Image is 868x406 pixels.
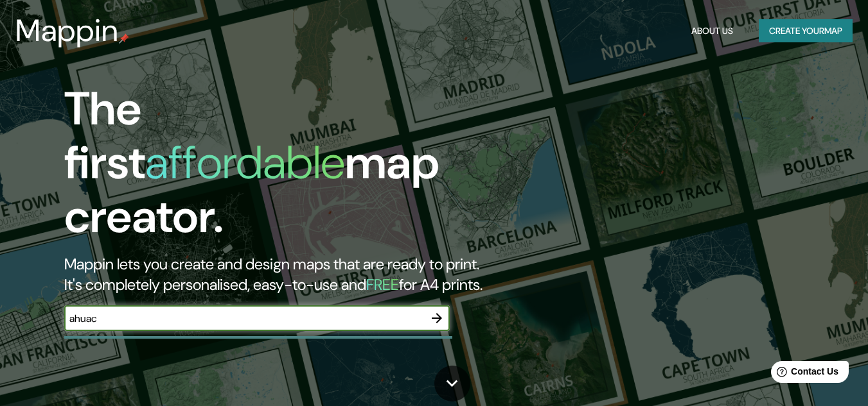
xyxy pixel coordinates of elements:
img: mappin-pin [119,33,129,44]
iframe: Help widget launcher [754,356,854,392]
h1: The first map creator. [64,82,499,254]
input: Choose your favourite place [64,311,424,326]
h1: affordable [145,133,345,192]
button: About Us [686,19,738,43]
button: Create yourmap [759,19,853,43]
h5: FREE [366,275,399,294]
h2: Mappin lets you create and design maps that are ready to print. It's completely personalised, eas... [64,254,499,295]
h3: Mappin [15,13,119,49]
